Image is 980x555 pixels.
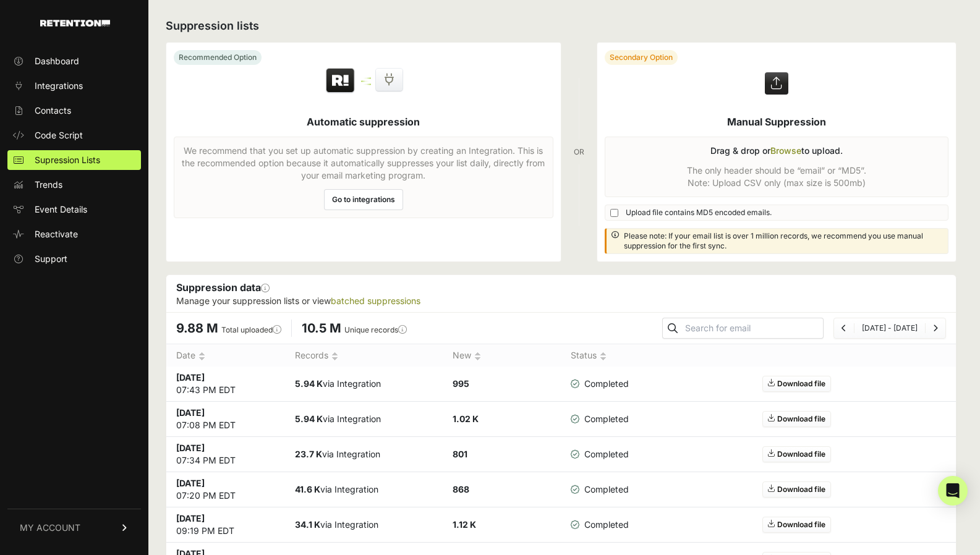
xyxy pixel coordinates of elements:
span: Event Details [35,203,87,216]
img: no_sort-eaf950dc5ab64cae54d48a5578032e96f70b2ecb7d747501f34c8f2db400fb66.gif [198,352,205,361]
td: 07:34 PM EDT [166,437,285,472]
th: Records [285,344,443,367]
div: Open Intercom Messenger [938,476,968,506]
strong: 1.12 K [453,519,476,530]
a: Event Details [7,200,141,219]
td: via Integration [285,366,443,402]
span: Support [35,253,67,265]
span: Completed [571,519,629,531]
a: Go to integrations [324,189,403,210]
a: Download file [762,411,831,427]
a: Support [7,249,141,269]
img: no_sort-eaf950dc5ab64cae54d48a5578032e96f70b2ecb7d747501f34c8f2db400fb66.gif [474,352,481,361]
strong: [DATE] [176,478,205,488]
input: Upload file contains MD5 encoded emails. [610,209,618,217]
strong: 995 [453,378,469,389]
nav: Page navigation [833,318,946,339]
a: Dashboard [7,51,141,71]
strong: 801 [453,449,467,459]
a: Download file [762,446,831,462]
td: 07:20 PM EDT [166,472,285,507]
span: Supression Lists [35,154,100,166]
strong: 1.02 K [453,413,479,424]
a: Download file [762,481,831,498]
strong: [DATE] [176,372,205,383]
img: integration [361,80,371,82]
strong: 41.6 K [295,484,320,494]
div: Suppression data [166,275,956,312]
span: 9.88 M [176,321,218,336]
th: Date [166,344,285,367]
a: Integrations [7,76,141,96]
p: Manage your suppression lists or view [176,295,946,307]
div: OR [574,42,584,262]
a: Download file [762,376,831,392]
a: Reactivate [7,224,141,244]
td: via Integration [285,472,443,507]
span: Trends [35,179,62,191]
a: Download file [762,517,831,533]
img: no_sort-eaf950dc5ab64cae54d48a5578032e96f70b2ecb7d747501f34c8f2db400fb66.gif [331,352,338,361]
a: MY ACCOUNT [7,509,141,546]
span: Completed [571,378,629,390]
span: Completed [571,413,629,425]
img: no_sort-eaf950dc5ab64cae54d48a5578032e96f70b2ecb7d747501f34c8f2db400fb66.gif [600,352,607,361]
td: 07:43 PM EDT [166,366,285,402]
img: Retention.com [40,20,110,27]
span: Contacts [35,104,71,117]
th: Status [561,344,640,367]
img: Retention [325,67,356,95]
strong: 868 [453,484,469,494]
td: via Integration [285,437,443,472]
p: We recommend that you set up automatic suppression by creating an Integration. This is the recomm... [182,145,545,182]
strong: [DATE] [176,443,205,453]
a: Supression Lists [7,150,141,170]
strong: [DATE] [176,407,205,418]
span: Upload file contains MD5 encoded emails. [626,208,772,218]
span: Integrations [35,80,83,92]
img: integration [361,83,371,85]
strong: [DATE] [176,513,205,523]
div: Recommended Option [174,50,262,65]
a: Code Script [7,125,141,145]
span: MY ACCOUNT [20,522,80,534]
strong: 5.94 K [295,378,323,389]
a: batched suppressions [331,295,420,306]
span: Completed [571,448,629,460]
img: integration [361,77,371,79]
label: Unique records [344,325,407,334]
th: New [443,344,561,367]
h5: Automatic suppression [307,114,420,129]
h2: Suppression lists [166,17,957,35]
li: [DATE] - [DATE] [854,323,925,333]
span: Completed [571,483,629,496]
label: Total uploaded [221,325,281,334]
a: Trends [7,175,141,195]
input: Search for email [683,320,823,337]
td: via Integration [285,507,443,543]
strong: 23.7 K [295,449,322,459]
span: Dashboard [35,55,79,67]
td: via Integration [285,402,443,437]
strong: 34.1 K [295,519,320,530]
td: 09:19 PM EDT [166,507,285,543]
span: Reactivate [35,228,78,240]
a: Previous [842,323,846,333]
a: Contacts [7,101,141,121]
strong: 5.94 K [295,413,323,424]
a: Next [933,323,938,333]
span: 10.5 M [302,321,341,336]
td: 07:08 PM EDT [166,402,285,437]
span: Code Script [35,129,83,142]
